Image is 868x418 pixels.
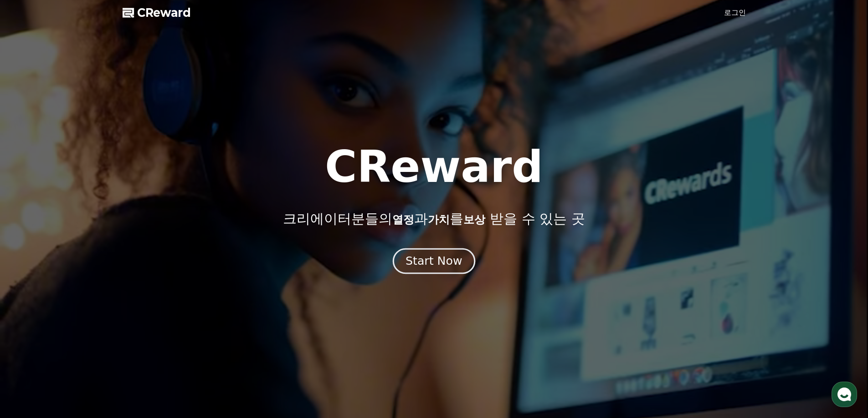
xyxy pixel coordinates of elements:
span: CReward [137,5,191,20]
button: Start Now [393,248,475,274]
h1: CReward [325,145,543,189]
a: CReward [123,5,191,20]
p: 크리에이터분들의 과 를 받을 수 있는 곳 [283,211,585,227]
span: 가치 [428,213,450,226]
a: 로그인 [724,7,746,18]
a: 대화 [60,288,118,311]
span: 홈 [29,302,34,309]
a: Start Now [395,258,473,267]
a: 홈 [3,288,60,311]
div: Start Now [406,253,462,269]
span: 열정 [392,213,414,226]
span: 설정 [141,302,152,309]
span: 보상 [463,213,485,226]
a: 설정 [118,288,175,311]
span: 대화 [83,302,94,310]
